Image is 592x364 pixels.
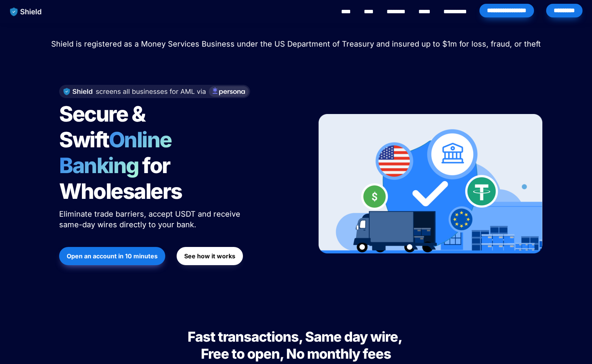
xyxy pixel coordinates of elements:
[177,243,243,269] a: See how it works
[59,127,179,178] span: Online Banking
[59,101,149,153] span: Secure & Swift
[51,39,541,48] span: Shield is registered as a Money Services Business under the US Department of Treasury and insured...
[6,4,45,20] img: website logo
[188,328,404,362] span: Fast transactions, Same day wire, Free to open, No monthly fees
[59,153,182,204] span: for Wholesalers
[59,243,165,269] a: Open an account in 10 minutes
[177,247,243,265] button: See how it works
[67,252,158,260] strong: Open an account in 10 minutes
[184,252,235,260] strong: See how it works
[59,209,243,229] span: Eliminate trade barriers, accept USDT and receive same-day wires directly to your bank.
[59,247,165,265] button: Open an account in 10 minutes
